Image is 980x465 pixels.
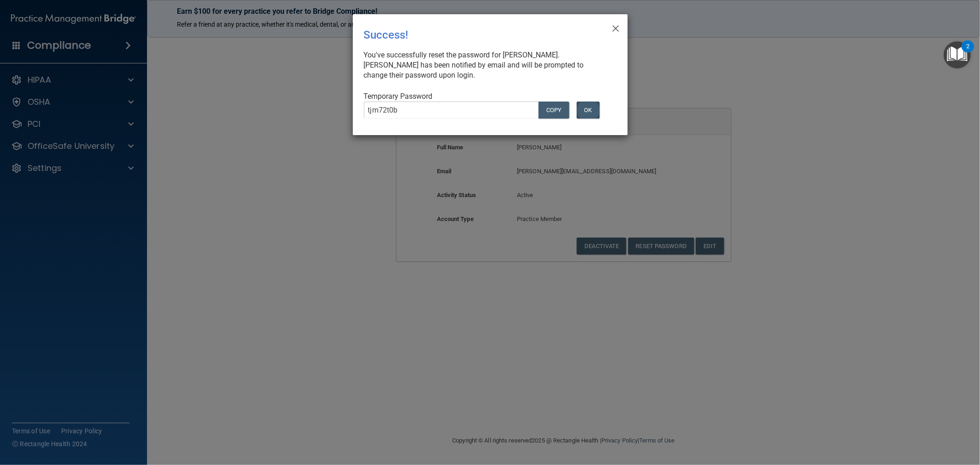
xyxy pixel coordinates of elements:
div: You've successfully reset the password for [PERSON_NAME]. [PERSON_NAME] has been notified by emai... [364,50,609,80]
span: Temporary Password [364,92,433,101]
span: × [612,18,620,36]
button: OK [577,102,600,119]
div: 2 [966,46,969,58]
button: Open Resource Center, 2 new notifications [944,41,971,68]
button: COPY [538,102,569,119]
div: Success! [364,22,579,48]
